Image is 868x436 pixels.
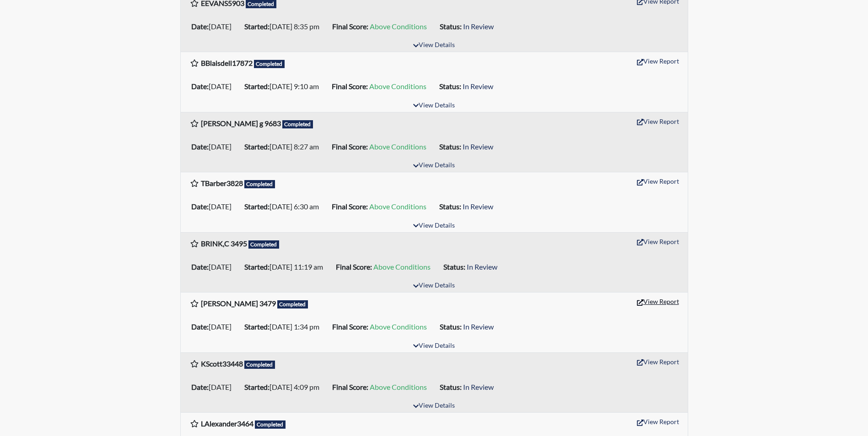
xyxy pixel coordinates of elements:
li: [DATE] 1:34 pm [241,319,329,334]
b: Date: [191,322,209,331]
button: View Report [633,355,683,369]
b: Date: [191,262,209,271]
b: Final Score: [332,22,368,31]
b: Final Score: [332,202,368,211]
span: Above Conditions [369,142,426,151]
b: Status: [439,82,461,90]
button: View Details [409,400,459,412]
b: Date: [191,202,209,211]
span: Above Conditions [369,82,426,90]
li: [DATE] [188,139,241,154]
span: Completed [244,361,275,369]
b: Status: [443,262,465,271]
li: [DATE] [188,79,241,94]
b: Status: [440,383,462,391]
b: Status: [440,22,462,31]
span: In Review [463,202,493,211]
b: TBarber3828 [201,179,243,187]
span: Completed [244,180,275,188]
li: [DATE] [188,260,241,274]
b: Date: [191,82,209,90]
span: Completed [248,240,280,249]
b: Final Score: [332,82,368,90]
span: Above Conditions [369,202,426,211]
span: Completed [255,420,286,429]
b: KScott33448 [201,359,243,368]
b: Started: [244,22,270,31]
li: [DATE] 4:09 pm [241,380,329,394]
b: Final Score: [332,322,368,331]
button: View Report [633,294,683,308]
b: Status: [440,322,462,331]
span: Above Conditions [370,383,427,391]
span: Above Conditions [370,322,427,331]
span: In Review [463,383,494,391]
span: In Review [467,262,497,271]
li: [DATE] 8:27 am [241,139,328,154]
button: View Details [409,100,459,112]
b: Final Score: [336,262,372,271]
b: Started: [244,383,270,391]
b: Final Score: [332,383,368,391]
b: Started: [244,142,270,151]
span: Completed [254,60,285,68]
button: View Details [409,160,459,172]
span: Completed [282,120,313,128]
b: Status: [439,202,461,211]
span: In Review [463,22,494,31]
button: View Report [633,114,683,128]
b: Date: [191,383,209,391]
span: In Review [463,82,493,90]
li: [DATE] [188,380,241,394]
span: Above Conditions [373,262,431,271]
button: View Details [409,220,459,232]
button: View Report [633,174,683,188]
span: Above Conditions [370,22,427,31]
li: [DATE] 9:10 am [241,79,328,94]
b: Started: [244,82,270,90]
li: [DATE] 11:19 am [241,260,332,274]
li: [DATE] 6:30 am [241,199,328,214]
b: Date: [191,22,209,31]
li: [DATE] [188,199,241,214]
b: BBlaisdell17872 [201,58,253,67]
button: View Details [409,340,459,352]
b: Started: [244,262,270,271]
b: Status: [439,142,461,151]
li: [DATE] [188,319,241,334]
button: View Report [633,415,683,429]
b: LAlexander3464 [201,419,253,428]
button: View Details [409,280,459,292]
b: Started: [244,202,270,211]
b: [PERSON_NAME] g 9683 [201,119,281,128]
li: [DATE] 8:35 pm [241,19,329,34]
button: View Report [633,54,683,68]
span: Completed [277,300,308,308]
b: Started: [244,322,270,331]
b: Final Score: [332,142,368,151]
b: [PERSON_NAME] 3479 [201,299,276,308]
b: BRINK,C 3495 [201,239,247,248]
li: [DATE] [188,19,241,34]
span: In Review [463,322,494,331]
button: View Report [633,234,683,249]
span: In Review [463,142,493,151]
button: View Details [409,39,459,52]
b: Date: [191,142,209,151]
